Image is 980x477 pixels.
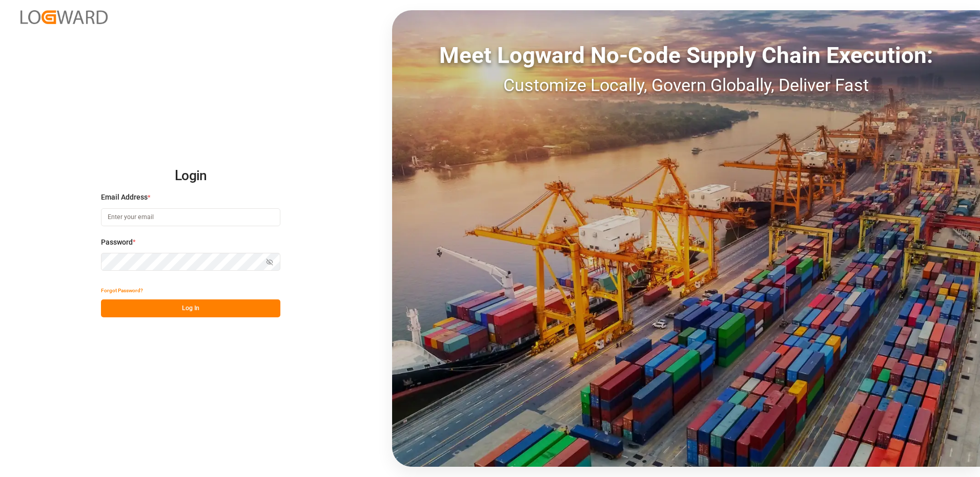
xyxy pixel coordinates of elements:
[101,208,280,226] input: Enter your email
[392,38,980,72] div: Meet Logward No-Code Supply Chain Execution:
[101,192,148,203] span: Email Address
[101,237,133,248] span: Password
[392,72,980,98] div: Customize Locally, Govern Globally, Deliver Fast
[101,160,280,192] h2: Login
[21,10,108,24] img: Logward_new_orange.png
[101,299,280,317] button: Log In
[101,281,143,299] button: Forgot Password?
